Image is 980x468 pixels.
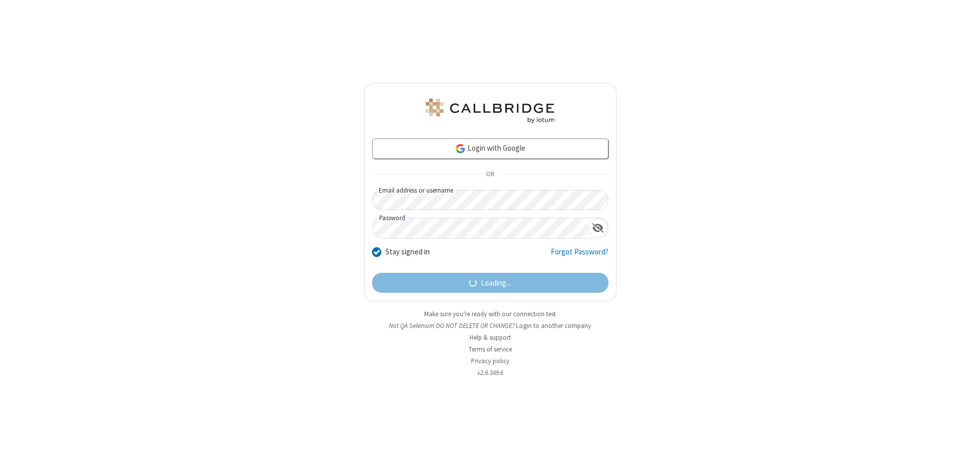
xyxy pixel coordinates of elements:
a: Privacy policy [471,357,509,365]
img: google-icon.png [455,143,466,154]
a: Forgot Password? [551,246,608,266]
span: Loading... [481,277,511,289]
a: Terms of service [469,345,512,354]
button: Loading... [372,273,608,293]
span: OR [482,168,498,182]
button: Login to another company [516,321,591,331]
a: Help & support [470,333,511,342]
img: QA Selenium DO NOT DELETE OR CHANGE [424,99,556,123]
a: Make sure you're ready with our connection test [424,310,556,318]
li: v2.6.349.6 [364,368,617,378]
input: Password [373,218,588,238]
div: Show password [588,218,608,237]
li: Not QA Selenium DO NOT DELETE OR CHANGE? [364,321,617,331]
label: Stay signed in [385,246,430,258]
input: Email address or username [372,190,608,210]
a: Login with Google [372,138,608,159]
